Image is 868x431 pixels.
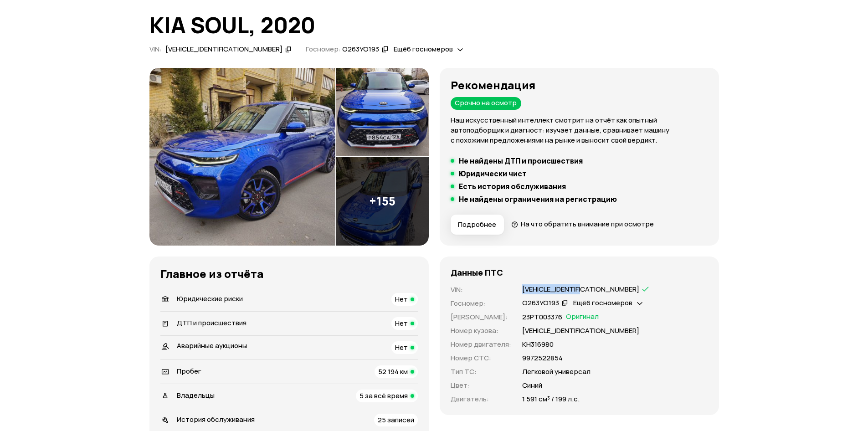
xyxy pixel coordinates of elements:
[566,312,599,322] span: Оригинал
[459,182,566,191] h5: Есть история обслуживания
[522,326,639,336] p: [VEHICLE_IDENTIFICATION_NUMBER]
[177,390,215,400] span: Владельцы
[149,13,719,37] h1: KIA SOUL, 2020
[177,318,247,328] span: ДТП и происшествия
[459,195,617,204] h5: Не найдены ограничения на регистрацию
[451,215,504,235] button: Подробнее
[451,339,511,349] p: Номер двигателя :
[395,318,408,328] span: Нет
[573,298,632,308] span: Ещё 6 госномеров
[459,169,527,178] h5: Юридически чист
[522,353,563,363] p: 9972522854
[395,343,408,352] span: Нет
[451,285,511,295] p: VIN :
[522,380,542,390] p: Синий
[451,115,708,145] p: Наш искусственный интеллект смотрит на отчёт как опытный автоподборщик и диагност: изучает данные...
[522,285,639,294] div: [VEHICLE_IDENTIFICATION_NUMBER]
[522,312,562,322] p: 23РТ003376
[451,97,521,110] div: Срочно на осмотр
[451,380,511,390] p: Цвет :
[378,367,408,376] span: 52 194 км
[378,415,414,425] span: 25 записей
[522,394,580,404] p: 1 591 см³ / 199 л.с.
[165,45,282,54] div: [VEHICLE_IDENTIFICATION_NUMBER]
[451,298,511,308] p: Госномер :
[177,294,243,303] span: Юридические риски
[522,298,559,308] div: О263УО193
[451,79,708,92] h3: Рекомендация
[394,44,453,54] span: Ещё 6 госномеров
[177,415,255,424] span: История обслуживания
[342,45,379,54] div: О263УО193
[451,367,511,377] p: Тип ТС :
[451,394,511,404] p: Двигатель :
[451,353,511,363] p: Номер СТС :
[177,366,201,376] span: Пробег
[451,267,503,277] h4: Данные ПТС
[360,391,408,400] span: 5 за всё время
[511,219,654,229] a: На что обратить внимание при осмотре
[177,341,247,350] span: Аварийные аукционы
[522,339,554,349] p: КН316980
[160,267,418,280] h3: Главное из отчёта
[451,312,511,322] p: [PERSON_NAME] :
[395,294,408,304] span: Нет
[459,156,583,165] h5: Не найдены ДТП и происшествия
[149,44,162,54] span: VIN :
[306,44,341,54] span: Госномер:
[522,367,591,377] p: Легковой универсал
[451,326,511,336] p: Номер кузова :
[458,220,496,229] span: Подробнее
[521,219,654,229] span: На что обратить внимание при осмотре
